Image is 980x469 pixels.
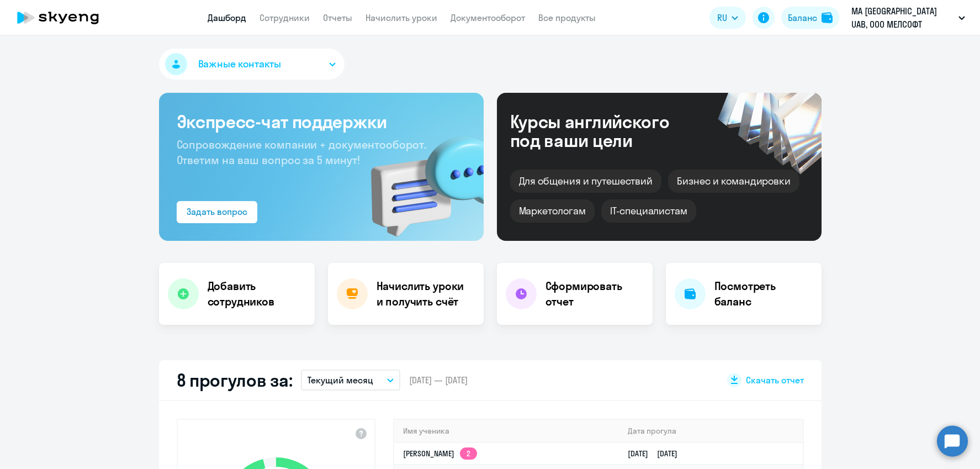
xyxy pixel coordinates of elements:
[851,4,954,31] p: MA [GEOGRAPHIC_DATA] UAB, ООО МЕЛСОФТ
[788,11,817,24] div: Баланс
[709,7,746,29] button: RU
[714,278,813,309] h4: Посмотреть баланс
[538,12,596,23] a: Все продукты
[208,278,306,309] h4: Добавить сотрудников
[208,12,246,23] a: Дашборд
[619,420,802,442] th: Дата прогула
[187,205,247,218] div: Задать вопрос
[668,170,799,193] div: Бизнес и командировки
[177,201,257,223] button: Задать вопрос
[822,12,833,23] img: balance
[259,12,310,23] a: Сотрудники
[159,49,345,80] button: Важные контакты
[177,138,426,167] span: Сопровождение компании + документооборот. Ответим на ваш вопрос за 5 минут!
[545,278,644,309] h4: Сформировать отчет
[177,110,466,133] h3: Экспресс-чат поддержки
[365,12,437,23] a: Начислить уроки
[377,278,473,309] h4: Начислить уроки и получить счёт
[355,117,484,241] img: bg-img
[460,447,477,460] app-skyeng-badge: 2
[510,112,699,150] div: Курсы английского под ваши цели
[177,369,293,391] h2: 8 прогулов за:
[628,449,686,459] a: [DATE][DATE]
[510,199,595,223] div: Маркетологам
[403,449,477,459] a: [PERSON_NAME]2
[308,373,373,387] p: Текущий месяц
[198,57,281,71] span: Важные контакты
[846,4,971,31] button: MA [GEOGRAPHIC_DATA] UAB, ООО МЕЛСОФТ
[746,374,804,386] span: Скачать отчет
[510,170,662,193] div: Для общения и путешествий
[394,420,619,442] th: Имя ученика
[717,11,727,24] span: RU
[451,12,525,23] a: Документооборот
[409,374,468,386] span: [DATE] — [DATE]
[781,7,839,29] button: Балансbalance
[301,370,400,391] button: Текущий месяц
[601,199,696,223] div: IT-специалистам
[323,12,352,23] a: Отчеты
